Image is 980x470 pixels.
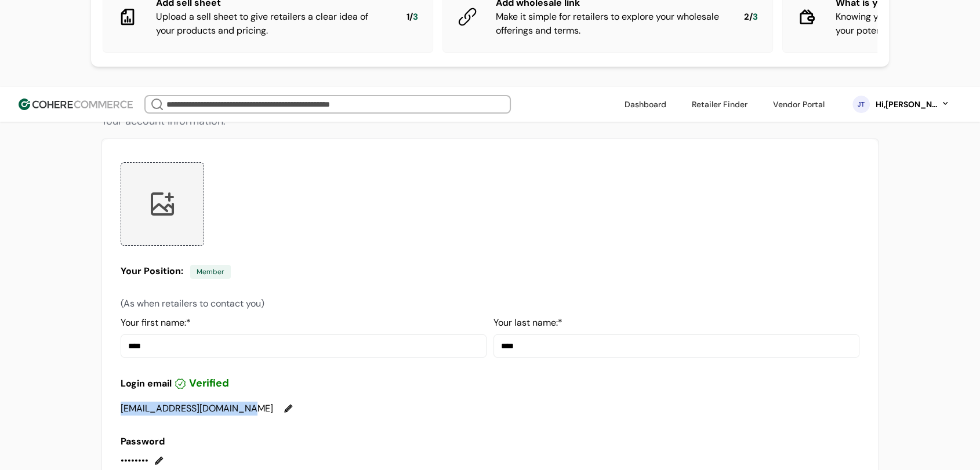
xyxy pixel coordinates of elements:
[156,10,388,38] div: Upload a sell sheet to give retailers a clear idea of your products and pricing.
[121,296,264,311] div: (As when retailers to contact you)
[744,10,749,24] span: 2
[19,99,133,110] img: Cohere Logo
[749,10,753,24] span: /
[413,10,418,24] span: 3
[406,10,409,24] span: 1
[189,375,229,392] span: Verified
[409,10,413,24] span: /
[753,10,758,24] span: 3
[121,434,165,449] div: Password
[874,99,950,111] button: Hi,[PERSON_NAME]
[121,402,273,416] div: [EMAIL_ADDRESS][DOMAIN_NAME]
[874,99,938,111] div: Hi, [PERSON_NAME]
[121,265,183,277] span: Your Position:
[493,316,562,329] label: Your last name:
[496,10,725,38] div: Make it simple for retailers to explore your wholesale offerings and terms.
[121,376,172,397] div: Login email
[121,454,148,468] div: ••••••••
[121,316,191,329] label: Your first name:
[190,265,231,279] div: Member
